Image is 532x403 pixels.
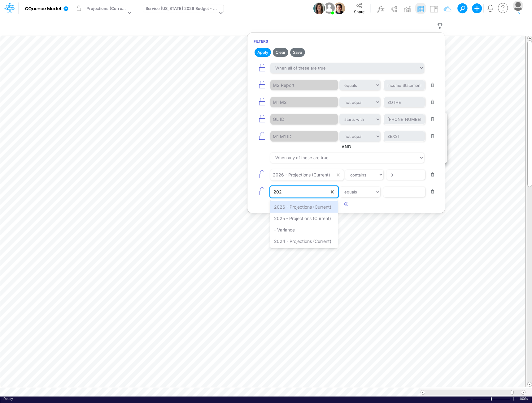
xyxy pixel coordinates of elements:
img: User Image Icon [322,1,336,15]
div: Zoom [473,397,511,401]
div: In Ready mode [3,397,13,401]
span: 100% [519,397,529,401]
div: 2026 - Projections (Current) [273,172,330,178]
b: CQuence Model [25,6,61,12]
h6: Filters [247,36,445,47]
button: Share [348,1,371,16]
div: Projections (Current) [86,6,126,13]
div: Zoom [491,397,492,401]
span: AND [254,143,439,150]
a: Notifications [486,5,494,12]
button: Save [290,48,305,57]
span: Share [354,9,364,14]
div: Service [US_STATE] 2026 Budget - P&L [146,6,218,13]
button: Apply [255,48,271,57]
div: Zoom Out [467,397,472,401]
div: Zoom In [511,397,516,401]
button: Clear [273,48,288,57]
input: Type a title here [6,19,397,32]
div: Zoom level [519,397,529,401]
img: User Image Icon [333,2,345,14]
span: Ready [3,397,13,401]
img: User Image Icon [313,2,325,14]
